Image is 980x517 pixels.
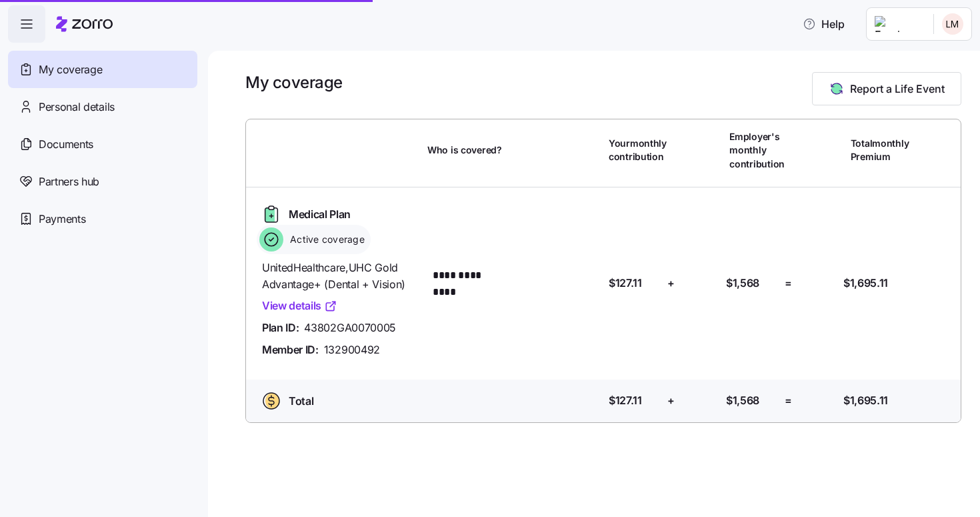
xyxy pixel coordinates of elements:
span: = [785,392,792,409]
a: Personal details [8,88,197,125]
a: My coverage [8,51,197,88]
span: Documents [39,136,93,153]
img: 3e6f9c6ccca0a4d12f3f96deaf996304 [942,13,963,35]
span: + [667,275,675,292]
a: Payments [8,200,197,237]
span: Partners hub [39,173,99,190]
span: Payments [39,211,85,227]
span: Employer's monthly contribution [729,130,785,171]
span: Total monthly Premium [851,137,909,164]
span: Your monthly contribution [609,137,667,164]
h1: My coverage [245,72,343,93]
span: 43802GA0070005 [304,320,396,336]
span: Active coverage [286,233,365,246]
span: $1,568 [726,392,759,409]
span: Report a Life Event [850,81,945,97]
span: 132900492 [324,342,380,358]
span: $127.11 [609,392,642,409]
span: + [667,392,675,409]
span: UnitedHealthcare , UHC Gold Advantage+ (Dental + Vision) [262,260,417,293]
span: Member ID: [262,342,319,358]
a: View details [262,298,337,314]
a: Documents [8,125,197,163]
span: My coverage [39,61,102,78]
button: Report a Life Event [812,72,961,105]
span: $127.11 [609,275,642,292]
a: Partners hub [8,163,197,200]
span: Help [803,16,845,32]
span: Medical Plan [289,206,351,223]
span: $1,695.11 [843,275,888,292]
span: $1,695.11 [843,392,888,409]
img: Employer logo [875,16,923,32]
span: Total [289,393,313,410]
button: Help [792,11,855,37]
span: = [785,275,792,292]
span: Personal details [39,99,115,115]
span: Who is covered? [427,143,502,157]
span: $1,568 [726,275,759,292]
span: Plan ID: [262,320,299,336]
